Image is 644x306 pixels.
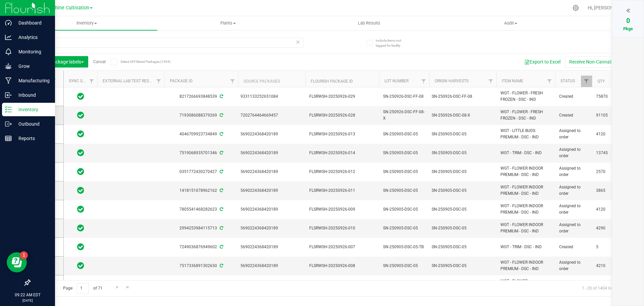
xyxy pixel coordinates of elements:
a: Filter [86,76,97,87]
div: Value 1: SN-250905-DSC-05 [432,169,494,175]
inline-svg: Inventory [5,106,12,113]
span: Sync from Compliance System [219,132,223,136]
span: WGT - FLOWER INDOOR PREMIUM - DSC - IND [500,203,551,216]
div: Value 1: SN-250905-DSC-05 [432,244,494,250]
input: Search Package ID, Item Name, SKU, Lot or Part Number... [30,38,304,48]
p: Grow [12,62,52,70]
div: 4046709923734849 [163,131,239,137]
span: Lab Results [349,20,389,26]
span: Audit [440,20,581,26]
span: WGT - LITTLE BUDS PREMIUM - DSC - IND [500,128,551,140]
a: Origin Harvests [435,79,469,83]
inline-svg: Analytics [5,34,12,41]
th: Source Packages [238,71,305,87]
div: 8217266693848539 [163,93,239,100]
p: 09:22 AM EDT [3,292,52,298]
span: Sync from Compliance System [219,188,223,193]
inline-svg: Reports [5,135,12,142]
span: Assigned to order [559,203,588,216]
span: WGT - TRIM - DSC - IND [500,244,551,250]
a: Qty [597,79,605,84]
div: Value 1: 5690224368420189 [240,263,303,269]
p: Monitoring [12,48,52,56]
div: Value 1: 5690224368420189 [240,225,303,231]
span: SN-250905-DSC-05 [383,169,425,175]
span: WGT - FLOWER - FRESH FROZEN - DSC - IND [500,109,551,122]
button: Receive Non-Cannabis [565,56,620,68]
span: 75870 [596,93,622,100]
a: Filter [418,76,429,87]
span: Created [559,244,588,250]
span: Page of 71 [57,283,108,294]
span: Hi, [PERSON_NAME]! [588,5,631,10]
a: Item Name [502,79,523,83]
span: Assigned to order [559,165,588,178]
div: Value 1: SN-250905-DSC-05 [432,131,494,137]
div: Value 1: 5690224368420189 [240,187,303,194]
span: FLSRWSH-20250926-012 [309,169,375,175]
inline-svg: Monitoring [5,48,12,55]
inline-svg: Dashboard [5,19,12,26]
span: SN-250905-DSC-05-TB [383,244,425,250]
span: WGT - FLOWER - FRESH FROZEN - DSC - IND [500,90,551,103]
span: FLSRWSH-20250926-008 [309,263,375,269]
span: 91105 [596,112,622,119]
span: WGT - FLOWER INDOOR PREMIUM - DSC - IND [500,259,551,272]
span: Sync from Compliance System [219,263,223,268]
p: Outbound [12,120,52,128]
span: WGT - FLOWER - UNTRIMMED - DSC - IND [500,278,551,291]
p: Dashboard [12,19,52,27]
p: Manufacturing [12,77,52,85]
span: 5 [596,244,622,250]
span: WGT - FLOWER INDOOR PREMIUM - DSC - IND [500,222,551,234]
span: Inventory [16,20,157,26]
a: Filter [485,76,496,87]
span: 3865 [596,187,622,194]
span: In Sync [77,205,84,214]
a: Plants [157,16,299,30]
a: Filter [581,76,592,87]
a: Inventory [16,16,157,30]
span: SN-250905-DSC-05 [383,187,425,194]
span: FLSRWSH-20250926-028 [309,112,375,119]
span: FLSRWSH-20250926-029 [309,93,375,100]
div: Value 1: SN-250926-DSC-08-X [432,112,494,119]
a: Go to the next page [112,283,122,292]
div: 2994253984115713 [163,225,239,231]
span: In Sync [77,167,84,176]
p: Analytics [12,33,52,41]
span: Select All Filtered Packages (1404) [120,60,154,63]
div: 7519068935701346 [163,150,239,156]
span: SN-250926-DSC-FF-08 [383,93,425,100]
div: Value 1: 5690224368420189 [240,131,303,137]
inline-svg: Outbound [5,121,12,127]
span: Sync from Compliance System [219,150,223,155]
span: SN-250905-DSC-05 [383,131,425,137]
span: Sync from Compliance System [219,94,223,99]
inline-svg: Manufacturing [5,77,12,84]
div: 7517336891302650 [163,263,239,269]
a: Package ID [170,79,193,83]
a: Flourish Package ID [311,79,353,84]
span: In Sync [77,129,84,139]
span: 4290 [596,225,622,231]
span: In Sync [77,242,84,252]
a: External Lab Test Result [103,79,155,83]
span: In Sync [77,280,84,289]
a: Status [560,79,575,83]
span: WGT - FLOWER INDOOR PREMIUM - DSC - IND [500,165,551,178]
a: Sync Status [69,79,95,83]
input: 1 [77,283,89,294]
div: 7249036876949602 [163,244,239,250]
iframe: Resource center [7,252,27,272]
span: Sync from Compliance System [219,169,223,174]
span: FLSRWSH-20250926-009 [309,206,375,213]
span: Include items not tagged for facility [376,38,409,48]
div: Value 1: SN-250926-DSC-FF-08 [432,93,494,100]
button: Print package labels [35,56,88,68]
a: Filter [153,76,164,87]
a: Lab Results [299,16,440,30]
a: Filter [227,76,238,87]
span: In Sync [77,223,84,233]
